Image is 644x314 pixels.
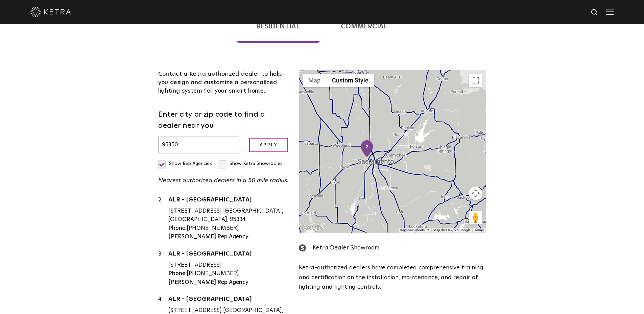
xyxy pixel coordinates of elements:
img: search icon [591,8,599,17]
div: 2 [360,140,374,158]
button: Keyboard shortcuts [400,228,429,233]
a: Commercial [321,10,407,43]
label: Enter city or zip code to find a dealer near you [158,109,289,131]
strong: Phone: [168,271,187,276]
a: ALR - [GEOGRAPHIC_DATA] [168,251,289,259]
strong: Phone: [168,225,187,231]
div: [PHONE_NUMBER] [168,269,289,278]
img: Google [301,224,323,233]
span: Map data ©2025 Google [433,228,470,232]
input: Enter city or zip code [158,137,239,154]
label: Show Ketra Showrooms [219,161,283,166]
a: Residential [237,10,319,43]
input: Apply [249,138,288,152]
img: Hamburger%20Nav.svg [606,8,614,15]
label: Show Rep Agencies [158,161,212,166]
p: Ketra-authorized dealers have completed comprehensive training and certification on the installat... [299,263,486,292]
div: [STREET_ADDRESS] [GEOGRAPHIC_DATA], [GEOGRAPHIC_DATA], 95834 [168,207,289,224]
div: Ketra Dealer Showroom [299,243,486,253]
strong: [PERSON_NAME] Rep Agency [168,234,248,240]
a: Open this area in Google Maps (opens a new window) [301,224,323,233]
button: Drag Pegman onto the map to open Street View [469,211,482,224]
p: Nearest authorized dealers in a 50 mile radius. [158,176,289,186]
button: Toggle fullscreen view [469,74,482,87]
div: [PHONE_NUMBER] [168,224,289,233]
div: 2 [158,196,168,241]
div: 3 [158,250,168,287]
img: ketra-logo-2019-white [30,7,71,17]
a: Terms (opens in new tab) [474,228,484,232]
div: Contact a Ketra authorized dealer to help you design and customize a personalized lighting system... [158,70,289,96]
strong: [PERSON_NAME] Rep Agency [168,280,248,285]
img: showroom_icon.png [299,244,306,251]
button: Show street map [303,74,326,87]
button: Map camera controls [469,187,482,200]
div: [STREET_ADDRESS] [168,261,289,270]
button: Custom Style [326,74,374,87]
a: ALR - [GEOGRAPHIC_DATA] [168,197,289,205]
a: ALR - [GEOGRAPHIC_DATA] [168,296,289,305]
